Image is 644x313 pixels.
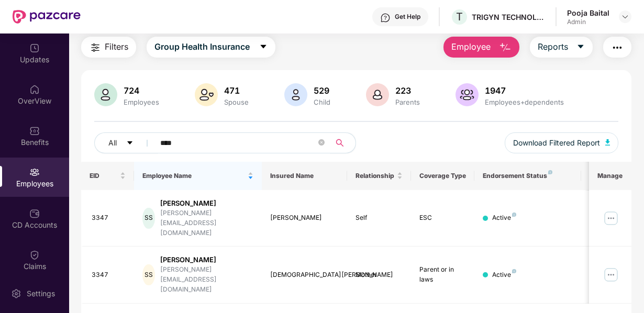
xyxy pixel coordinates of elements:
[92,270,126,280] div: 3347
[94,83,117,106] img: svg+xml;base64,PHN2ZyB4bWxucz0iaHR0cDovL3d3dy53My5vcmcvMjAwMC9zdmciIHhtbG5zOnhsaW5rPSJodHRwOi8vd3...
[121,98,161,106] div: Employees
[576,42,585,52] span: caret-down
[154,40,250,53] span: Group Health Insurance
[483,85,566,96] div: 1947
[492,213,516,223] div: Active
[356,172,395,180] span: Relationship
[530,37,593,58] button: Reportscaret-down
[222,85,251,96] div: 471
[456,10,463,23] span: T
[451,40,491,53] span: Employee
[356,270,403,280] div: Mother
[121,85,161,96] div: 724
[29,43,40,53] img: svg+xml;base64,PHN2ZyBpZD0iVXBkYXRlZCIgeG1sbnM9Imh0dHA6Ly93d3cudzMub3JnLzIwMDAvc3ZnIiB3aWR0aD0iMj...
[11,288,21,299] img: svg+xml;base64,PHN2ZyBpZD0iU2V0dGluZy0yMHgyMCIgeG1sbnM9Imh0dHA6Ly93d3cudzMub3JnLzIwMDAvc3ZnIiB3aW...
[262,162,347,190] th: Insured Name
[411,162,475,190] th: Coverage Type
[567,8,609,18] div: Pooja Baital
[512,213,516,217] img: svg+xml;base64,PHN2ZyB4bWxucz0iaHR0cDovL3d3dy53My5vcmcvMjAwMC9zdmciIHdpZHRoPSI4IiBoZWlnaHQ9IjgiIH...
[90,172,118,180] span: EID
[89,41,102,54] img: svg+xml;base64,PHN2ZyB4bWxucz0iaHR0cDovL3d3dy53My5vcmcvMjAwMC9zdmciIHdpZHRoPSIyNCIgaGVpZ2h0PSIyNC...
[456,83,479,106] img: svg+xml;base64,PHN2ZyB4bWxucz0iaHR0cDovL3d3dy53My5vcmcvMjAwMC9zdmciIHhtbG5zOnhsaW5rPSJodHRwOi8vd3...
[142,208,154,229] div: SS
[393,85,422,96] div: 223
[589,162,631,190] th: Manage
[29,126,40,136] img: svg+xml;base64,PHN2ZyBpZD0iQmVuZWZpdHMiIHhtbG5zPSJodHRwOi8vd3d3LnczLm9yZy8yMDAwL3N2ZyIgd2lkdGg9Ij...
[222,98,251,106] div: Spouse
[513,137,600,149] span: Download Filtered Report
[512,269,516,273] img: svg+xml;base64,PHN2ZyB4bWxucz0iaHR0cDovL3d3dy53My5vcmcvMjAwMC9zdmciIHdpZHRoPSI4IiBoZWlnaHQ9IjgiIH...
[284,83,307,106] img: svg+xml;base64,PHN2ZyB4bWxucz0iaHR0cDovL3d3dy53My5vcmcvMjAwMC9zdmciIHhtbG5zOnhsaW5rPSJodHRwOi8vd3...
[380,13,391,23] img: svg+xml;base64,PHN2ZyBpZD0iSGVscC0zMngzMiIgeG1sbnM9Imh0dHA6Ly93d3cudzMub3JnLzIwMDAvc3ZnIiB3aWR0aD...
[29,208,40,219] img: svg+xml;base64,PHN2ZyBpZD0iQ0RfQWNjb3VudHMiIGRhdGEtbmFtZT0iQ0QgQWNjb3VudHMiIHhtbG5zPSJodHRwOi8vd3...
[499,41,512,54] img: svg+xml;base64,PHN2ZyB4bWxucz0iaHR0cDovL3d3dy53My5vcmcvMjAwMC9zdmciIHhtbG5zOnhsaW5rPSJodHRwOi8vd3...
[126,139,134,148] span: caret-down
[259,42,268,52] span: caret-down
[603,266,619,283] img: manageButton
[195,83,218,106] img: svg+xml;base64,PHN2ZyB4bWxucz0iaHR0cDovL3d3dy53My5vcmcvMjAwMC9zdmciIHhtbG5zOnhsaW5rPSJodHRwOi8vd3...
[318,138,325,148] span: close-circle
[24,288,58,299] div: Settings
[605,139,610,146] img: svg+xml;base64,PHN2ZyB4bWxucz0iaHR0cDovL3d3dy53My5vcmcvMjAwMC9zdmciIHhtbG5zOnhsaW5rPSJodHRwOi8vd3...
[142,172,246,180] span: Employee Name
[147,37,275,58] button: Group Health Insurancecaret-down
[483,172,572,180] div: Endorsement Status
[29,167,40,177] img: svg+xml;base64,PHN2ZyBpZD0iRW1wbG95ZWVzIiB4bWxucz0iaHR0cDovL3d3dy53My5vcmcvMjAwMC9zdmciIHdpZHRoPS...
[395,13,420,21] div: Get Help
[94,132,158,153] button: Allcaret-down
[483,98,566,106] div: Employees+dependents
[160,198,253,208] div: [PERSON_NAME]
[312,85,332,96] div: 529
[330,139,350,147] span: search
[472,12,545,22] div: TRIGYN TECHNOLOGIES LIMITED
[356,213,403,223] div: Self
[29,84,40,95] img: svg+xml;base64,PHN2ZyBpZD0iSG9tZSIgeG1sbnM9Imh0dHA6Ly93d3cudzMub3JnLzIwMDAvc3ZnIiB3aWR0aD0iMjAiIG...
[270,270,339,280] div: [DEMOGRAPHIC_DATA][PERSON_NAME]
[312,98,332,106] div: Child
[548,170,552,174] img: svg+xml;base64,PHN2ZyB4bWxucz0iaHR0cDovL3d3dy53My5vcmcvMjAwMC9zdmciIHdpZHRoPSI4IiBoZWlnaHQ9IjgiIH...
[160,255,253,265] div: [PERSON_NAME]
[393,98,422,106] div: Parents
[538,40,568,53] span: Reports
[318,139,325,146] span: close-circle
[567,18,609,26] div: Admin
[160,208,253,238] div: [PERSON_NAME][EMAIL_ADDRESS][DOMAIN_NAME]
[81,162,135,190] th: EID
[611,41,624,54] img: svg+xml;base64,PHN2ZyB4bWxucz0iaHR0cDovL3d3dy53My5vcmcvMjAwMC9zdmciIHdpZHRoPSIyNCIgaGVpZ2h0PSIyNC...
[13,10,81,24] img: New Pazcare Logo
[105,40,128,53] span: Filters
[603,210,619,227] img: manageButton
[81,37,136,58] button: Filters
[621,13,629,21] img: svg+xml;base64,PHN2ZyBpZD0iRHJvcGRvd24tMzJ4MzIiIHhtbG5zPSJodHRwOi8vd3d3LnczLm9yZy8yMDAwL3N2ZyIgd2...
[419,265,467,285] div: Parent or in laws
[160,265,253,295] div: [PERSON_NAME][EMAIL_ADDRESS][DOMAIN_NAME]
[330,132,356,153] button: search
[366,83,389,106] img: svg+xml;base64,PHN2ZyB4bWxucz0iaHR0cDovL3d3dy53My5vcmcvMjAwMC9zdmciIHhtbG5zOnhsaW5rPSJodHRwOi8vd3...
[443,37,519,58] button: Employee
[29,250,40,260] img: svg+xml;base64,PHN2ZyBpZD0iQ2xhaW0iIHhtbG5zPSJodHRwOi8vd3d3LnczLm9yZy8yMDAwL3N2ZyIgd2lkdGg9IjIwIi...
[142,264,154,285] div: SS
[92,213,126,223] div: 3347
[492,270,516,280] div: Active
[505,132,619,153] button: Download Filtered Report
[270,213,339,223] div: [PERSON_NAME]
[108,137,117,149] span: All
[419,213,467,223] div: ESC
[347,162,411,190] th: Relationship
